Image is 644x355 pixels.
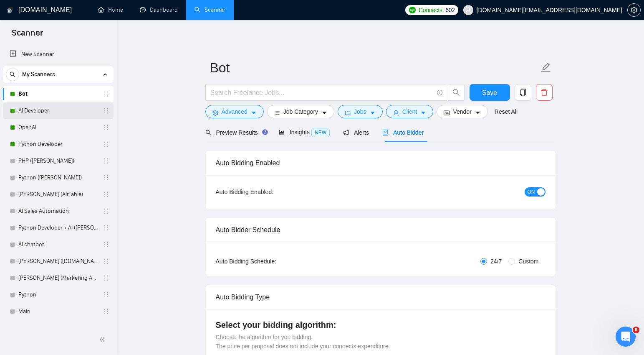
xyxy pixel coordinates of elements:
button: userClientcaret-down [386,105,434,118]
a: homeHome [98,6,123,13]
span: robot [382,130,388,135]
button: folderJobscaret-down [338,105,383,118]
a: [PERSON_NAME] ([DOMAIN_NAME] - Zapier - Jotform) [18,253,98,270]
h4: Select your bidding algorithm: [216,319,546,331]
a: Bot [18,86,98,102]
a: Python ([PERSON_NAME]) [18,169,98,186]
div: Tooltip anchor [261,128,269,136]
button: setting [627,3,641,17]
a: Main [18,303,98,320]
span: holder [103,124,109,131]
button: search [6,68,19,81]
span: caret-down [251,110,257,116]
span: Scanner [5,27,50,44]
span: holder [103,225,109,231]
div: Auto Bidding Enabled [216,151,546,175]
span: Client [402,107,417,116]
input: Search Freelance Jobs... [210,87,433,98]
span: My Scanners [22,66,55,83]
button: settingAdvancedcaret-down [205,105,264,118]
a: setting [627,7,641,13]
span: bars [274,110,280,116]
span: 24/7 [487,257,505,266]
span: caret-down [321,110,327,116]
span: idcard [444,110,450,116]
span: caret-down [475,110,481,116]
div: Auto Bidding Type [216,285,546,309]
span: Auto Bidder [382,129,424,136]
span: caret-down [370,110,376,116]
span: notification [343,130,349,135]
span: copy [515,89,531,96]
span: Job Category [283,107,318,116]
button: barsJob Categorycaret-down [267,105,334,118]
a: [PERSON_NAME] (Marketing Automation) [18,270,98,286]
span: area-chart [279,129,285,135]
span: holder [103,174,109,181]
img: upwork-logo.png [409,7,416,13]
span: Vendor [453,107,471,116]
a: Python [18,286,98,303]
span: delete [536,89,552,96]
button: Save [470,84,510,101]
a: AI Developer [18,102,98,119]
span: NEW [311,128,330,137]
button: copy [515,84,531,101]
a: dashboardDashboard [140,6,178,13]
span: holder [103,241,109,248]
span: edit [540,62,551,73]
span: 8 [633,327,639,333]
span: double-left [99,335,108,344]
span: Insights [279,129,330,135]
span: holder [103,141,109,148]
span: Connects: [419,5,444,15]
a: OpenAI [18,119,98,136]
a: AI Sales Automation [18,203,98,220]
span: holder [103,158,109,164]
span: Alerts [343,129,369,136]
button: idcardVendorcaret-down [437,105,487,118]
a: searchScanner [194,6,225,13]
span: 602 [445,5,455,15]
div: Auto Bidder Schedule [216,218,546,242]
a: Python Developer + AI ([PERSON_NAME]) [18,220,98,236]
span: user [465,7,471,13]
span: Choose the algorithm for you bidding. The price per proposal does not include your connects expen... [216,334,390,350]
a: AI chatbot [18,236,98,253]
button: delete [536,84,553,101]
a: AI Різне [18,320,98,337]
button: search [448,84,465,101]
span: Preview Results [205,129,265,136]
span: Jobs [354,107,366,116]
span: holder [103,258,109,265]
span: holder [103,291,109,298]
a: PHP ([PERSON_NAME]) [18,153,98,169]
span: folder [345,110,351,116]
li: New Scanner [3,46,114,63]
a: [PERSON_NAME] (AirTable) [18,186,98,203]
span: holder [103,308,109,315]
div: Auto Bidding Enabled: [216,187,326,197]
span: Custom [515,257,542,266]
span: holder [103,275,109,281]
a: Reset All [495,107,518,116]
span: search [6,72,19,77]
span: Save [482,87,497,98]
div: Auto Bidding Schedule: [216,257,326,266]
span: caret-down [420,110,426,116]
a: Python Developer [18,136,98,153]
span: holder [103,91,109,97]
input: Scanner name... [210,57,539,78]
span: holder [103,107,109,114]
span: setting [628,7,640,13]
span: ON [528,187,535,197]
span: Advanced [222,107,247,116]
span: user [393,110,399,116]
span: holder [103,208,109,215]
span: search [448,89,464,96]
img: logo [7,4,13,17]
span: setting [212,110,218,116]
span: search [205,130,211,135]
span: info-circle [437,90,442,95]
span: holder [103,191,109,198]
